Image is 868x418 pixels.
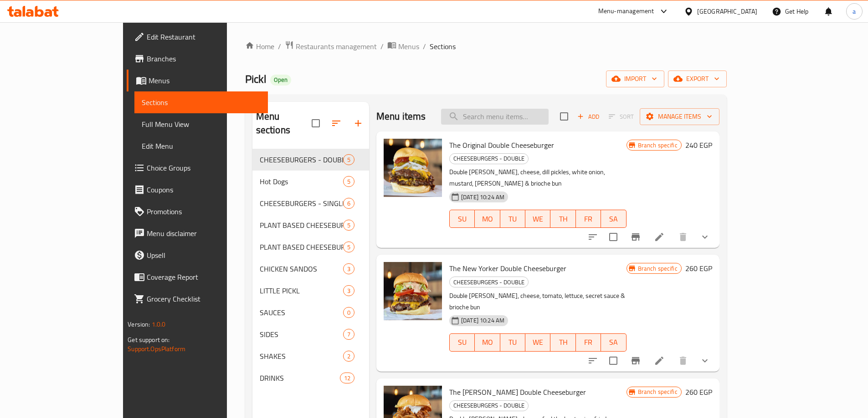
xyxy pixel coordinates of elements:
span: Coupons [147,184,261,195]
button: MO [475,333,500,352]
span: Hot Dogs [260,176,343,187]
span: Branches [147,53,261,64]
a: Support.OpsPlatform [128,343,185,355]
span: 5 [344,221,354,230]
span: CHEESEBURGERS - SINGLE [260,198,343,209]
nav: breadcrumb [245,40,727,52]
div: items [343,329,354,340]
div: SAUCES [260,307,343,318]
div: items [343,154,354,165]
span: SA [605,212,622,226]
span: Edit Menu [142,141,261,151]
button: sort-choices [582,226,604,248]
svg: Show Choices [699,232,710,242]
span: 1.0.0 [152,318,166,330]
p: Double [PERSON_NAME], cheese, dill pickles, white onion, mustard, [PERSON_NAME] & brioche bun [449,166,627,189]
h6: 260 EGP [685,262,712,275]
button: MO [475,210,500,228]
span: 6 [344,199,354,208]
span: Get support on: [128,334,169,346]
span: Branch specific [634,141,681,150]
div: items [340,373,354,383]
a: Choice Groups [127,157,268,179]
div: [GEOGRAPHIC_DATA] [697,6,757,16]
div: CHEESEBURGERS - DOUBLE [260,154,343,165]
button: delete [672,226,694,248]
a: Restaurants management [285,40,377,52]
div: items [343,285,354,296]
span: [DATE] 10:24 AM [457,193,508,201]
span: SIDES [260,329,343,340]
h6: 240 EGP [685,139,712,151]
a: Coupons [127,179,268,201]
div: items [343,198,354,209]
button: Add section [347,112,369,134]
span: Upsell [147,250,261,261]
button: show more [694,350,716,372]
svg: Show Choices [699,355,710,366]
a: Edit menu item [654,355,665,366]
button: TU [500,333,525,352]
span: MO [478,212,496,226]
a: Edit Restaurant [127,26,268,48]
span: SU [453,336,471,349]
p: Double [PERSON_NAME], cheese, tomato, lettuce, secret sauce & brioche bun [449,290,627,313]
span: SU [453,212,471,226]
li: / [380,41,384,52]
span: CHEESEBURGERS - DOUBLE [450,400,528,411]
button: import [606,71,664,87]
div: CHEESEBURGERS - DOUBLE [449,400,529,411]
span: Version: [128,318,150,330]
button: WE [525,210,550,228]
img: The Original Double Cheeseburger [384,139,442,197]
span: CHEESEBURGERS - DOUBLE [450,153,528,164]
span: Sections [430,41,456,52]
a: Full Menu View [134,113,268,135]
h6: 260 EGP [685,386,712,398]
div: Open [270,75,291,86]
a: Coverage Report [127,266,268,288]
div: LITTLE PICKL [260,285,343,296]
div: items [343,263,354,274]
span: Promotions [147,206,261,217]
div: DRINKS [260,373,340,383]
span: Add item [574,110,603,124]
div: items [343,220,354,231]
span: 7 [344,330,354,339]
div: CHICKEN SANDOS3 [252,258,369,280]
span: WE [529,212,547,226]
div: items [343,242,354,252]
span: Restaurants management [296,41,377,52]
span: Select section first [603,110,640,124]
span: FR [580,212,597,226]
span: a [853,6,856,16]
div: items [343,307,354,318]
div: SIDES7 [252,323,369,345]
span: 12 [340,374,354,383]
span: Sections [142,97,261,108]
span: Select section [555,107,574,126]
span: Menu disclaimer [147,228,261,239]
div: PLANT BASED CHEESEBURGERS - DOUBLE5 [252,214,369,236]
span: Select to update [604,227,623,247]
span: export [675,73,719,85]
span: CHICKEN SANDOS [260,263,343,274]
div: Menu-management [598,6,654,17]
div: PLANT BASED CHEESEBURGERS - SINGLE [260,242,343,252]
span: The [PERSON_NAME] Double Cheeseburger [449,385,586,399]
span: Manage items [647,111,712,122]
h2: Menu items [376,110,426,123]
span: The Original Double Cheeseburger [449,138,554,152]
a: Edit menu item [654,232,665,242]
span: Coverage Report [147,272,261,282]
button: show more [694,226,716,248]
nav: Menu sections [252,145,369,393]
span: Sort sections [325,112,347,134]
div: CHEESEBURGERS - SINGLE6 [252,192,369,214]
a: Upsell [127,244,268,266]
button: SU [449,333,475,352]
a: Edit Menu [134,135,268,157]
span: WE [529,336,547,349]
span: The New Yorker Double Cheeseburger [449,262,566,275]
